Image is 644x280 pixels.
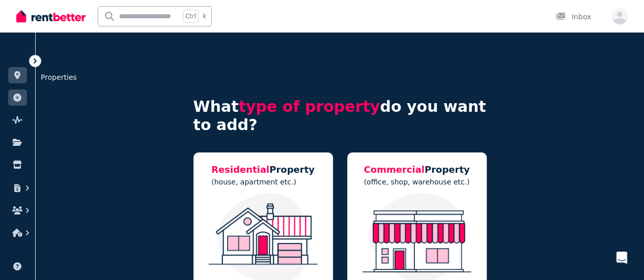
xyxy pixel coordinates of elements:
[211,177,315,187] p: (house, apartment etc.)
[159,4,179,23] button: Home
[16,81,159,89] b: What can we help you with [DATE]?
[120,201,190,221] button: Something else
[63,201,121,221] button: I'm a tenant
[7,4,26,23] button: go back
[211,163,315,177] h5: Property
[29,6,45,22] img: Profile image for The RentBetter Team
[609,245,634,270] iframe: Intercom live chat
[183,10,199,23] span: Ctrl
[66,176,190,196] button: I'm looking to sell my property
[239,98,380,115] span: type of property
[555,12,591,22] div: Inbox
[41,72,77,82] span: Properties
[30,151,190,171] button: I'm a landlord and already have a tenant
[203,12,206,20] span: k
[193,98,487,134] h4: What do you want to add?
[16,99,110,105] div: The RentBetter Team • 1h ago
[54,126,191,146] button: I'm a landlord looking for a tenant
[8,25,195,119] div: The RentBetter Team says…
[16,9,86,24] img: RentBetter
[211,164,269,175] span: Residential
[363,164,424,175] span: Commercial
[179,4,197,22] div: Close
[16,31,159,41] div: Hey there 👋 Welcome to RentBetter!
[363,177,469,187] p: (office, shop, warehouse etc.)
[16,46,159,76] div: On RentBetter, taking control and managing your property is easier than ever before.
[8,25,167,97] div: Hey there 👋 Welcome to RentBetter!On RentBetter, taking control and managing your property is eas...
[363,163,469,177] h5: Property
[49,10,134,17] h1: The RentBetter Team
